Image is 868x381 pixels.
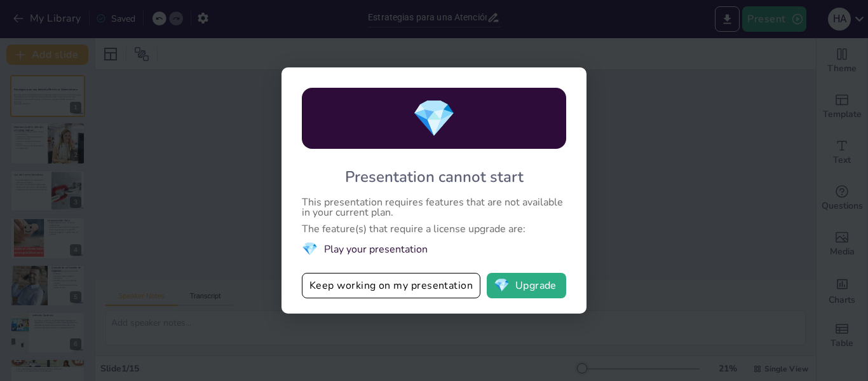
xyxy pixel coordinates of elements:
[487,273,566,298] button: diamondUpgrade
[345,167,524,187] div: Presentation cannot start
[494,279,510,292] span: diamond
[302,240,318,258] span: diamond
[302,224,566,234] div: The feature(s) that require a license upgrade are:
[302,197,566,218] div: This presentation requires features that are not available in your current plan.
[302,273,480,298] button: Keep working on my presentation
[412,94,456,143] span: diamond
[302,240,566,258] li: Play your presentation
